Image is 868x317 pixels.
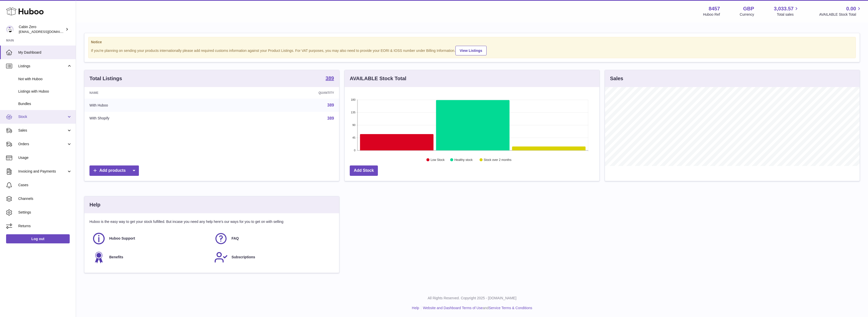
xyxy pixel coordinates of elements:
text: 90 [352,123,355,126]
a: 3,033.57 Total sales [774,5,800,17]
a: 389 [327,103,334,107]
a: Website and Dashboard Terms of Use [423,306,483,310]
h3: Sales [610,75,623,82]
th: Name [84,87,222,99]
a: Add Stock [350,165,378,176]
li: and [421,306,532,310]
a: 389 [327,116,334,120]
strong: 8457 [709,5,720,12]
span: Bundles [18,101,72,106]
span: Channels [18,196,72,201]
text: Low Stock [431,158,445,162]
span: 0.00 [846,5,856,12]
span: Usage [18,155,72,160]
span: FAQ [231,236,239,241]
span: Returns [18,224,72,228]
span: Settings [18,210,72,215]
a: Huboo Support [92,232,209,245]
p: Huboo is the easy way to get your stock fulfilled. But incase you need any help here's our ways f... [89,219,334,224]
td: With Huboo [84,99,222,112]
a: 389 [326,76,334,82]
span: Orders [18,142,67,146]
span: Listings with Huboo [18,89,72,94]
a: Subscriptions [214,250,331,264]
th: Quantity [222,87,339,99]
div: Currency [740,12,754,17]
span: 3,033.57 [774,5,794,12]
span: My Dashboard [18,50,72,55]
h3: AVAILABLE Stock Total [350,75,406,82]
span: Cases [18,183,72,187]
a: FAQ [214,232,331,245]
h3: Total Listings [89,75,122,82]
span: Invoicing and Payments [18,169,67,174]
div: Cabin Zero [19,25,64,34]
strong: Notice [91,40,853,45]
img: internalAdmin-8457@internal.huboo.com [6,26,14,33]
a: Benefits [92,250,209,264]
span: Sales [18,128,67,133]
span: Total sales [777,12,799,17]
span: Stock [18,114,67,119]
text: 45 [352,136,355,139]
span: AVAILABLE Stock Total [819,12,862,17]
text: 135 [351,111,355,114]
strong: 389 [326,76,334,81]
text: Healthy stock [454,158,473,162]
a: Help [412,306,419,310]
span: Benefits [109,255,123,260]
strong: GBP [743,5,754,12]
div: Huboo Ref [703,12,720,17]
span: Listings [18,64,67,69]
p: All Rights Reserved. Copyright 2025 - [DOMAIN_NAME] [80,296,864,301]
h3: Help [89,201,100,208]
text: Stock over 2 months [484,158,511,162]
span: Not with Huboo [18,77,72,81]
text: 180 [351,98,355,101]
a: View Listings [455,46,487,55]
span: [EMAIL_ADDRESS][DOMAIN_NAME] [19,30,75,34]
span: Huboo Support [109,236,135,241]
a: Log out [6,234,70,243]
td: With Shopify [84,112,222,125]
span: Subscriptions [231,255,255,260]
a: Add products [89,165,139,176]
text: 0 [354,149,355,152]
a: Service Terms & Conditions [489,306,532,310]
a: 0.00 AVAILABLE Stock Total [819,5,862,17]
div: If you're planning on sending your products internationally please add required customs informati... [91,45,853,55]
